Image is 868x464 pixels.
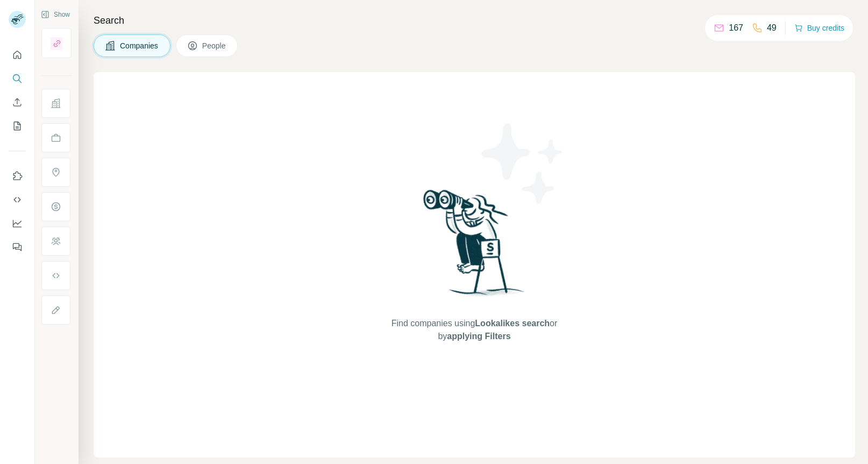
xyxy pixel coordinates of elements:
button: Quick start [9,45,26,65]
button: Show [33,6,77,23]
p: 49 [767,22,777,34]
p: 167 [729,22,743,34]
button: Search [9,69,26,88]
button: Buy credits [794,20,844,36]
button: My lists [9,116,26,136]
h4: Search [94,13,855,28]
span: People [202,40,227,51]
span: Lookalikes search [475,319,550,328]
span: Find companies using or by [388,317,560,343]
span: applying Filters [447,332,510,341]
button: Enrich CSV [9,93,26,112]
img: Surfe Illustration - Woman searching with binoculars [418,187,530,307]
span: Companies [120,40,159,51]
button: Use Surfe API [9,190,26,209]
button: Dashboard [9,214,26,233]
button: Feedback [9,237,26,257]
button: Use Surfe on LinkedIn [9,166,26,186]
img: Surfe Illustration - Stars [474,115,571,212]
